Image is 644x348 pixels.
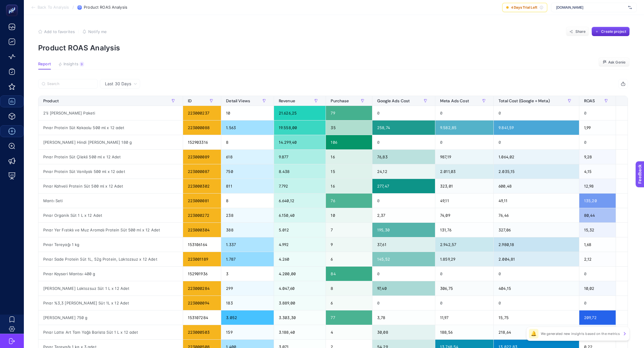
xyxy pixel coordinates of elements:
div: Pınar Sade Protein Süt 1L, 52g Protein, Laktozsuz x 12 Adet [38,252,183,266]
span: Purchase [331,98,349,103]
div: 223001189 [183,252,221,266]
span: Total Cost (Google + Meta) [499,98,550,103]
div: Pınar Kahveli Protein Süt 500 ml x 12 Adet [38,179,183,193]
div: 750 [221,164,274,179]
span: Report [38,62,51,66]
div: 218,64 [494,325,579,339]
div: 0 [372,135,435,149]
div: 9,28 [579,150,616,164]
div: 8 [221,194,274,208]
div: 🔔 [529,329,538,338]
span: Detail Views [226,98,250,103]
div: 0 [494,106,579,120]
div: Pınar Protein Süt Kakaolu 500 ml x 12 adet [38,120,183,135]
img: svg%3e [628,4,632,10]
div: 306,75 [435,281,493,296]
div: 14.299,40 [274,135,326,149]
span: Product ROAS Analysis [84,5,127,10]
div: 135,20 [579,194,616,208]
span: Revenue [279,98,295,103]
div: 131,76 [435,223,493,237]
div: 0 [435,106,493,120]
div: 106 [326,135,372,149]
div: 80,44 [579,208,616,222]
div: 0 [579,106,616,120]
div: 1.064,02 [494,150,579,164]
span: Meta Ads Cost [440,98,469,103]
div: 16 [326,150,372,164]
div: 388 [221,223,274,237]
div: 153107284 [183,310,221,325]
div: 145,52 [372,252,435,266]
div: 209,72 [579,310,616,325]
div: [PERSON_NAME] Hindi [PERSON_NAME] 180 g [38,135,183,149]
div: 15,75 [494,310,579,325]
div: 15 [326,164,372,179]
div: 76,83 [372,150,435,164]
div: 12,98 [579,179,616,193]
div: 3.188,40 [274,325,326,339]
div: 2.035,15 [494,164,579,179]
div: 8 [326,281,372,296]
div: 4.047,60 [274,281,326,296]
div: 6 [326,252,372,266]
div: 6 [326,296,372,310]
div: 77 [326,310,372,325]
div: 2,37 [372,208,435,222]
div: 4 [326,325,372,339]
button: Share [566,27,589,36]
div: 11,97 [435,310,493,325]
div: 0 [372,194,435,208]
input: Search [47,82,94,86]
div: 987,19 [435,150,493,164]
div: 3.303,30 [274,310,326,325]
span: ROAS [584,98,595,103]
div: 0 [579,267,616,281]
div: 327,06 [494,223,579,237]
div: 1,99 [579,120,616,135]
div: Pınar Kayseri Mantısı 400 g [38,267,183,281]
div: 152901936 [183,267,221,281]
div: 16 [326,179,372,193]
div: 223000087 [183,164,221,179]
div: 7 [326,223,372,237]
span: Back To Analysis [38,5,69,10]
p: We generated new insights based on the metrics [541,331,620,336]
div: 1.337 [221,237,274,252]
div: 238 [221,208,274,222]
div: 8.438 [274,164,326,179]
div: 0 [494,135,579,149]
div: 299 [221,281,274,296]
div: 223000237 [183,106,221,120]
div: 618 [221,150,274,164]
div: 6.150,40 [274,208,326,222]
div: 74,09 [435,208,493,222]
div: Mantı Seti [38,194,183,208]
div: 0 [579,296,616,310]
div: 49,11 [435,194,493,208]
span: Ask Genie [608,60,626,65]
div: 9.877 [274,150,326,164]
button: Ask Genie [598,58,630,67]
div: 14,58 [579,325,616,339]
div: 7.792 [274,179,326,193]
div: 3.889,00 [274,296,326,310]
span: 4 Days Trial Left [511,5,537,10]
span: Add to favorites [44,29,75,34]
div: Pınar Protein Süt Vanilyalı 500 ml x 12 adet [38,164,183,179]
div: 9.841,59 [494,120,579,135]
div: 49,11 [494,194,579,208]
div: Pınar Yer Fıstıklı ve Muz Aromalı Protein Süt 500 ml x 12 Adet [38,223,183,237]
div: 9 [326,237,372,252]
div: 159 [221,325,274,339]
div: 223000081 [183,194,221,208]
div: 0 [494,267,579,281]
span: / [72,5,74,10]
div: 10 [221,106,274,120]
span: ID [188,98,192,103]
div: 4.200,00 [274,267,326,281]
div: 0 [372,296,435,310]
div: Pınar Tereyağı 1 kg [38,237,183,252]
div: 79 [326,106,372,120]
div: 1,68 [579,237,616,252]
